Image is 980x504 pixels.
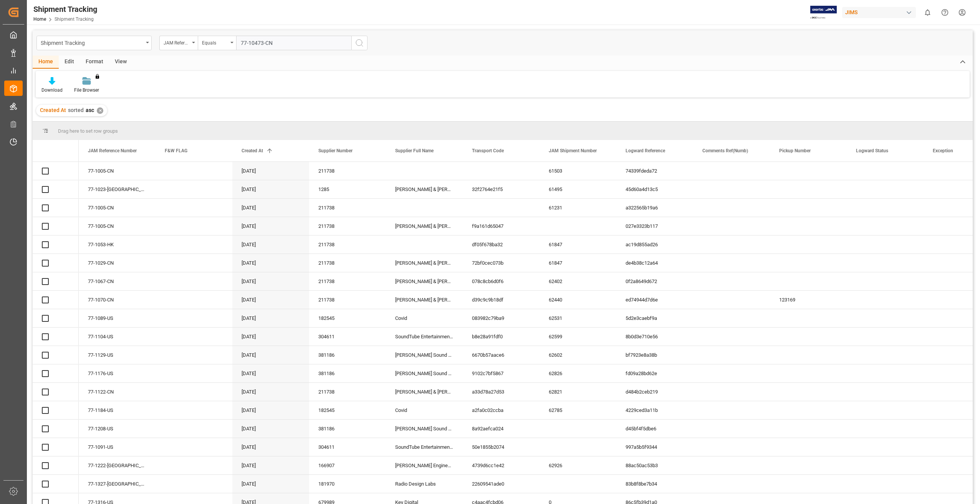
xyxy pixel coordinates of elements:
span: Transport Code [472,148,504,153]
span: Drag here to set row groups [58,128,118,134]
div: 77-1222-[GEOGRAPHIC_DATA] [79,456,156,474]
span: Logward Status [856,148,888,153]
a: Home [33,16,46,22]
div: d39c9c9b18df [463,291,540,309]
div: 62785 [540,401,616,419]
span: Pickup Number [779,148,811,153]
div: 62821 [540,383,616,401]
div: [PERSON_NAME] & [PERSON_NAME] (US funds China)(W/T*)- [386,217,463,235]
div: 182545 [309,401,386,419]
div: Press SPACE to select this row. [33,180,79,199]
div: View [109,56,132,69]
div: Format [80,56,109,69]
span: Supplier Number [318,148,353,153]
span: asc [86,107,94,113]
div: Shipment Tracking [41,38,143,47]
div: ✕ [97,107,103,114]
div: ac19d855ad26 [616,236,693,254]
div: Radio Design Labs [386,475,463,493]
div: Download [41,87,63,94]
div: 62440 [540,291,616,309]
div: 77-1184-US [79,401,156,419]
div: 77-1005-CN [79,162,156,180]
div: SoundTube Entertainment Inc. [386,328,463,346]
div: 211738 [309,291,386,309]
div: 211738 [309,383,386,401]
span: Logward Reference [626,148,665,153]
input: Type to search [236,36,351,50]
div: 381186 [309,420,386,438]
div: [DATE] [232,346,309,364]
div: b8e28a91fdf0 [463,328,540,346]
div: 77-1067-CN [79,272,156,290]
div: 72bf0cec073b [463,254,540,272]
div: 381186 [309,364,386,382]
div: bf7923e8a38b [616,346,693,364]
div: Press SPACE to select this row. [33,254,79,272]
div: 22609541ade0 [463,475,540,493]
div: 211738 [309,254,386,272]
div: [DATE] [232,328,309,346]
div: [DATE] [232,309,309,327]
div: [DATE] [232,456,309,474]
div: de4b38c12a64 [616,254,693,272]
div: [DATE] [232,236,309,254]
div: a2fa0c02ccba [463,401,540,419]
div: 77-1070-CN [79,291,156,309]
div: a322565b19a6 [616,199,693,217]
div: 4229ced3a11b [616,401,693,419]
div: [PERSON_NAME] Sound LLC [386,346,463,364]
button: open menu [198,36,236,50]
div: 61503 [540,162,616,180]
div: 078c8cb6d0f6 [463,272,540,290]
div: [DATE] [232,291,309,309]
span: Exception [933,148,953,153]
div: [PERSON_NAME] & [PERSON_NAME] (US funds China)(W/T*)- [386,254,463,272]
div: d45bf4f5dbe6 [616,420,693,438]
button: show 0 new notifications [919,4,936,21]
div: 166907 [309,456,386,474]
div: 211738 [309,199,386,217]
div: 181970 [309,475,386,493]
div: 381186 [309,346,386,364]
div: f9a161d65047 [463,217,540,235]
div: Press SPACE to select this row. [33,328,79,346]
div: df05f678ba32 [463,236,540,254]
div: 45d60a4d13c5 [616,180,693,198]
div: 123169 [770,291,847,309]
button: Help Center [936,4,954,21]
div: [DATE] [232,180,309,198]
div: Press SPACE to select this row. [33,272,79,291]
div: Covid [386,401,463,419]
div: 62599 [540,328,616,346]
div: Press SPACE to select this row. [33,346,79,364]
div: 77-1023-[GEOGRAPHIC_DATA] [79,180,156,198]
img: Exertis%20JAM%20-%20Email%20Logo.jpg_1722504956.jpg [810,6,837,19]
div: 77-1089-US [79,309,156,327]
div: 74339fdeda72 [616,162,693,180]
div: [PERSON_NAME] & [PERSON_NAME] [386,180,463,198]
div: 027e3323b117 [616,217,693,235]
div: 8b0d3e710e56 [616,328,693,346]
span: Created At [242,148,263,153]
div: 61495 [540,180,616,198]
div: 62531 [540,309,616,327]
div: Equals [202,38,228,46]
div: 50e1855b2074 [463,438,540,456]
div: [DATE] [232,383,309,401]
div: 211738 [309,217,386,235]
div: Shipment Tracking [33,3,97,15]
div: 61231 [540,199,616,217]
div: 4739d6cc1e42 [463,456,540,474]
div: Press SPACE to select this row. [33,236,79,254]
div: 77-1053-HK [79,236,156,254]
div: 5d2e3caebf9a [616,309,693,327]
div: ed74944d7d6e [616,291,693,309]
div: 77-1104-US [79,328,156,346]
div: 77-1208-US [79,420,156,438]
div: Press SPACE to select this row. [33,383,79,401]
span: JAM Shipment Number [549,148,597,153]
div: 77-1176-US [79,364,156,382]
div: 1285 [309,180,386,198]
div: fd09a28bd62e [616,364,693,382]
